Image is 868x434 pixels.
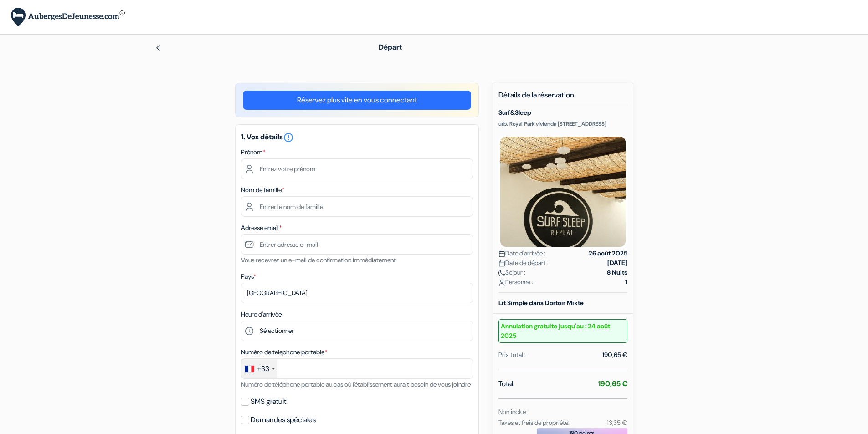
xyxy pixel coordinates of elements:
[598,379,627,388] strong: 190,65 €
[607,258,627,268] strong: [DATE]
[241,223,282,233] label: Adresse email
[589,249,627,258] strong: 26 août 2025
[498,270,505,276] img: moon.svg
[241,148,265,157] label: Prénom
[251,395,286,408] label: SMS gratuit
[379,42,402,52] span: Départ
[498,279,505,286] img: user_icon.svg
[498,419,570,427] small: Taxes et frais de propriété:
[283,132,294,143] i: error_outline
[283,132,294,142] a: error_outline
[241,158,473,179] input: Entrez votre prénom
[602,350,627,360] div: 190,65 €
[257,363,269,374] div: +33
[241,256,396,264] small: Vous recevrez un e-mail de confirmation immédiatement
[498,120,627,128] p: urb. Royal Park vivienda [STREET_ADDRESS]
[498,268,525,277] span: Séjour :
[498,408,526,416] small: Non inclus
[607,268,627,277] strong: 8 Nuits
[241,310,282,319] label: Heure d'arrivée
[498,249,545,258] span: Date d'arrivée :
[498,260,505,267] img: calendar.svg
[241,359,277,378] div: France: +33
[154,44,162,51] img: left_arrow.svg
[241,380,471,388] small: Numéro de téléphone portable au cas où l'établissement aurait besoin de vous joindre
[241,196,473,217] input: Entrer le nom de famille
[241,347,327,357] label: Numéro de telephone portable
[241,234,473,255] input: Entrer adresse e-mail
[625,277,627,287] strong: 1
[498,277,533,287] span: Personne :
[607,419,627,427] small: 13,35 €
[241,185,284,195] label: Nom de famille
[498,109,627,117] h5: Surf&Sleep
[498,350,526,360] div: Prix total :
[241,132,473,143] h5: 1. Vos détails
[498,319,627,343] small: Annulation gratuite jusqu'au : 24 août 2025
[251,414,316,426] label: Demandes spéciales
[11,8,125,26] img: AubergesDeJeunesse.com
[241,272,256,281] label: Pays
[243,91,471,110] a: Réservez plus vite en vous connectant
[498,378,514,389] span: Total:
[498,91,627,105] h5: Détails de la réservation
[498,250,505,257] img: calendar.svg
[498,299,584,307] b: Lit Simple dans Dortoir Mixte
[498,258,549,268] span: Date de départ :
